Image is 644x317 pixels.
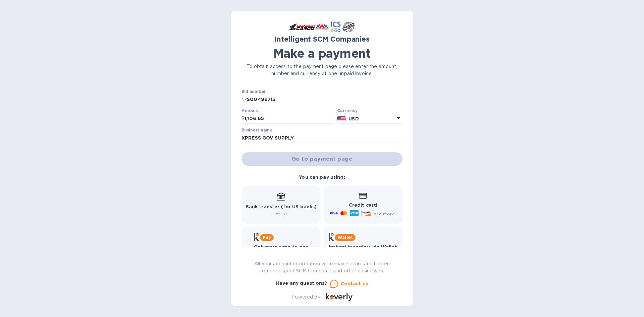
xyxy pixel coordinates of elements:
b: Instant transfers via Wallet [329,244,397,250]
b: You can pay using: [299,174,345,180]
b: Have any questions? [276,280,327,286]
label: Amount [241,109,259,113]
input: Enter business name [241,133,402,143]
img: USD [337,116,346,121]
span: and more... [374,211,398,216]
label: Bill number [241,90,266,94]
b: USD [348,116,359,121]
p: $ [241,115,245,122]
b: Bank transfer (for US banks) [246,204,317,209]
p: All your account information will remain secure and hidden from Intelligent SCM Companies and oth... [241,260,402,274]
input: Enter bill number [247,95,402,105]
b: Get more time to pay [254,244,309,250]
p: Free [246,210,317,217]
p: Powered by [291,294,320,301]
b: Currency [337,108,358,113]
p: To obtain access to the payment page please enter the amount, number and currency of one unpaid i... [241,63,402,77]
h1: Make a payment [241,46,402,60]
b: Intelligent SCM Companies [274,35,370,43]
b: Pay [263,235,271,240]
b: Wallet [337,235,353,240]
label: Business name [241,128,272,132]
u: Contact us [341,281,368,286]
p: № [241,96,247,103]
b: Credit card [349,202,377,208]
input: 0.00 [245,114,334,124]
